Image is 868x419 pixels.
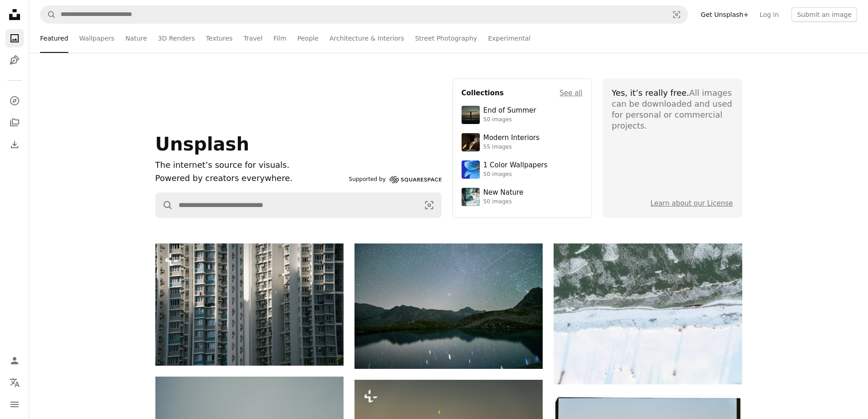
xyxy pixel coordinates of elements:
span: Unsplash [155,134,249,155]
a: Explore [5,92,24,110]
a: Snow covered landscape with frozen water [554,310,742,318]
div: New Nature [483,188,524,197]
a: 3D Renders [158,24,195,53]
a: Get Unsplash+ [695,7,754,22]
a: Experimental [488,24,530,53]
a: Travel [243,24,262,53]
a: New Nature50 images [462,188,583,206]
span: Yes, it’s really free. [612,88,689,98]
img: premium_photo-1747189286942-bc91257a2e39 [462,133,480,151]
a: 1 Color Wallpapers50 images [462,160,583,179]
a: Starry night sky over a calm mountain lake [354,302,543,310]
form: Find visuals sitewide [40,5,688,24]
a: Photos [5,29,24,47]
a: Collections [5,114,24,132]
a: Architecture & Interiors [329,24,404,53]
button: Submit an image [791,7,857,22]
img: premium_photo-1755037089989-422ee333aef9 [462,188,480,206]
p: Powered by creators everywhere. [155,172,345,185]
button: Search Unsplash [156,193,173,217]
form: Find visuals sitewide [155,192,442,218]
div: End of Summer [483,106,536,115]
a: Supported by [349,174,442,185]
a: Street Photography [415,24,477,53]
a: Tall apartment buildings with many windows and balconies. [155,300,344,308]
img: Starry night sky over a calm mountain lake [354,243,543,369]
div: Modern Interiors [483,134,540,143]
a: End of Summer50 images [462,106,583,124]
a: People [298,24,319,53]
a: Log in / Sign up [5,352,24,370]
button: Visual search [666,6,688,23]
a: Nature [125,24,147,53]
a: Film [273,24,286,53]
button: Language [5,373,24,392]
img: premium_photo-1688045582333-c8b6961773e0 [462,160,480,179]
button: Menu [5,395,24,414]
a: Textures [206,24,233,53]
div: 1 Color Wallpapers [483,161,548,170]
a: Home — Unsplash [5,5,24,26]
h4: Collections [462,88,504,98]
img: premium_photo-1754398386796-ea3dec2a6302 [462,106,480,124]
div: 50 images [483,171,548,178]
a: Download History [5,135,24,154]
div: 50 images [483,116,536,124]
h1: The internet’s source for visuals. [155,159,345,172]
div: 50 images [483,198,524,206]
a: Modern Interiors55 images [462,133,583,151]
img: Tall apartment buildings with many windows and balconies. [155,243,344,366]
div: All images can be downloaded and used for personal or commercial projects. [612,88,733,131]
a: Log in [754,7,784,22]
img: Snow covered landscape with frozen water [554,243,742,384]
a: Learn about our License [651,199,733,207]
a: See all [560,88,582,98]
button: Search Unsplash [41,6,56,23]
button: Visual search [417,193,441,217]
a: Illustrations [5,51,24,69]
div: 55 images [483,144,540,151]
a: Wallpapers [79,24,114,53]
